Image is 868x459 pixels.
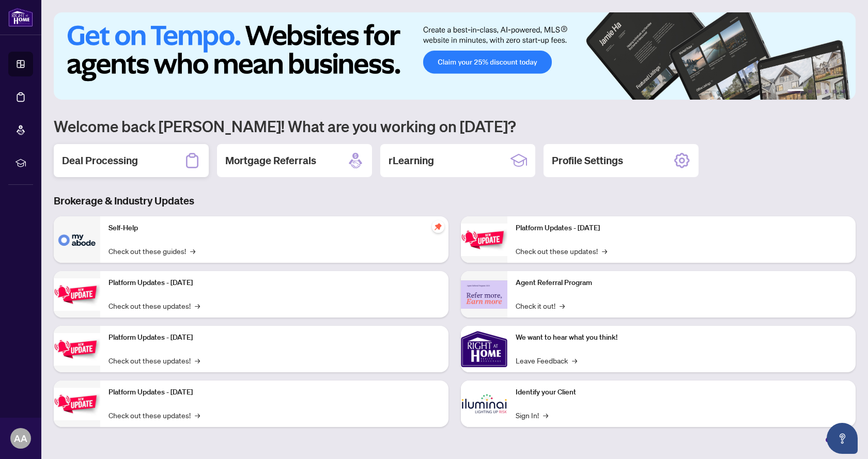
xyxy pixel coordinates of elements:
a: Sign In!→ [516,409,548,421]
p: Platform Updates - [DATE] [109,332,440,343]
img: Platform Updates - July 21, 2025 [54,333,100,366]
p: Self-Help [109,223,440,234]
img: Platform Updates - July 8, 2025 [54,388,100,420]
h3: Brokerage & Industry Updates [54,194,856,208]
a: Check out these updates!→ [109,355,200,366]
img: Platform Updates - September 16, 2025 [54,278,100,311]
button: Open asap [827,423,858,454]
span: → [543,409,548,421]
span: → [560,300,565,311]
span: → [195,300,200,311]
p: We want to hear what you think! [516,332,847,343]
a: Check out these updates!→ [109,300,200,311]
span: → [195,355,200,366]
h2: Deal Processing [62,153,138,168]
img: Identify your Client [461,381,507,427]
p: Platform Updates - [DATE] [109,387,440,398]
span: → [602,245,607,257]
button: 5 [833,89,837,93]
span: pushpin [432,220,444,233]
button: 2 [808,89,812,93]
p: Platform Updates - [DATE] [109,277,440,289]
img: logo [8,8,33,27]
img: Agent Referral Program [461,280,507,309]
button: 3 [816,89,820,93]
h2: rLearning [389,153,434,168]
h1: Welcome back [PERSON_NAME]! What are you working on [DATE]? [54,116,856,136]
p: Identify your Client [516,387,847,398]
p: Agent Referral Program [516,277,847,289]
img: Slide 0 [54,12,856,100]
a: Check it out!→ [516,300,565,311]
a: Check out these guides!→ [109,245,195,257]
button: 4 [825,89,829,93]
a: Check out these updates!→ [516,245,607,257]
img: We want to hear what you think! [461,326,507,372]
h2: Mortgage Referrals [225,153,316,168]
a: Check out these updates!→ [109,409,200,421]
span: → [195,409,200,421]
span: → [190,245,195,257]
button: 6 [841,89,845,93]
a: Leave Feedback→ [516,355,577,366]
span: AA [14,431,27,446]
h2: Profile Settings [552,153,623,168]
p: Platform Updates - [DATE] [516,223,847,234]
img: Platform Updates - June 23, 2025 [461,224,507,256]
img: Self-Help [54,216,100,263]
button: 1 [787,89,804,93]
span: → [572,355,577,366]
